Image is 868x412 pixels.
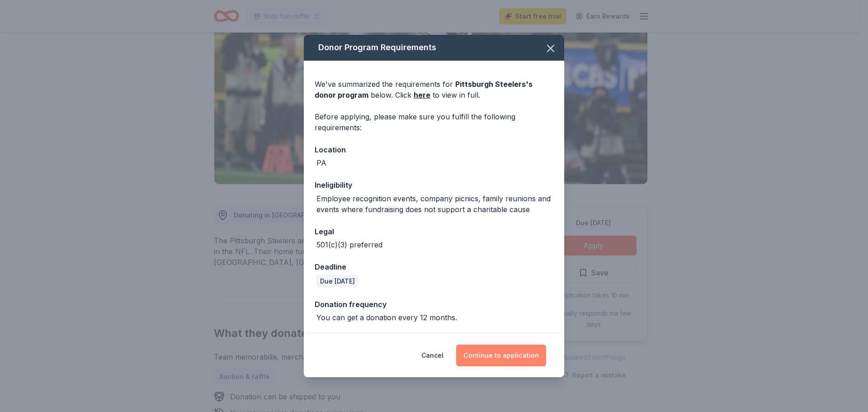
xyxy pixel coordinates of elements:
div: Before applying, please make sure you fulfill the following requirements: [315,111,553,133]
div: Location [315,144,553,156]
div: Donation frequency [315,298,553,310]
div: Ineligibility [315,179,553,191]
button: Continue to application [456,345,546,366]
div: We've summarized the requirements for below. Click to view in full. [315,79,553,100]
button: Cancel [421,345,443,366]
a: here [414,90,430,100]
div: You can get a donation every 12 months. [316,312,457,323]
div: Legal [315,226,553,237]
div: Employee recognition events, company picnics, family reunions and events where fundraising does n... [316,193,553,215]
div: Due [DATE] [316,275,359,288]
div: PA [316,157,326,168]
div: Deadline [315,261,553,273]
div: 501(c)(3) preferred [316,239,382,250]
div: Donor Program Requirements [304,35,564,61]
